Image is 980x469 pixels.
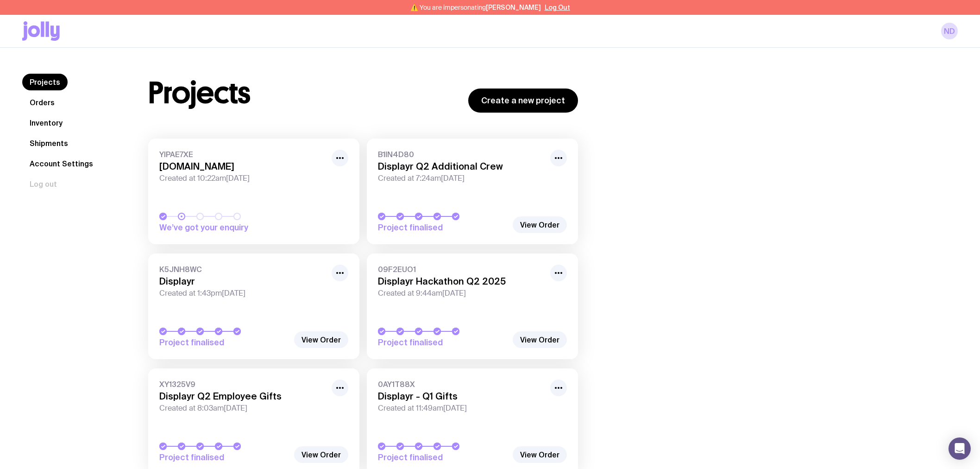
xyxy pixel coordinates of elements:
[513,216,567,233] a: View Order
[22,135,75,152] a: Shipments
[513,446,567,463] a: View Order
[378,380,545,389] span: 0AY1T88X
[159,452,289,463] span: Project finalised
[378,161,545,172] h3: Displayr Q2 Additional Crew
[148,78,251,108] h1: Projects
[486,4,541,11] span: [PERSON_NAME]
[378,404,545,413] span: Created at 11:49am[DATE]
[378,174,545,183] span: Created at 7:24am[DATE]
[378,337,508,348] span: Project finalised
[159,380,326,389] span: XY1325V9
[367,139,578,244] a: B1IN4D80Displayr Q2 Additional CrewCreated at 7:24am[DATE]Project finalised
[159,391,326,402] h3: Displayr Q2 Employee Gifts
[22,74,68,90] a: Projects
[159,150,326,159] span: YIPAE7XE
[378,289,545,298] span: Created at 9:44am[DATE]
[378,265,545,274] span: 09F2EUO1
[378,222,508,233] span: Project finalised
[148,139,359,244] a: YIPAE7XE[DOMAIN_NAME]Created at 10:22am[DATE]We’ve got your enquiry
[367,254,578,359] a: 09F2EUO1Displayr Hackathon Q2 2025Created at 9:44am[DATE]Project finalised
[378,452,508,463] span: Project finalised
[294,446,348,463] a: View Order
[941,23,958,39] a: ND
[410,4,541,11] span: ⚠️ You are impersonating
[159,337,289,348] span: Project finalised
[22,94,62,111] a: Orders
[468,89,578,113] a: Create a new project
[159,222,289,233] span: We’ve got your enquiry
[294,331,348,348] a: View Order
[159,265,326,274] span: K5JNH8WC
[378,276,545,287] h3: Displayr Hackathon Q2 2025
[159,289,326,298] span: Created at 1:43pm[DATE]
[22,176,64,192] button: Log out
[545,4,570,11] button: Log Out
[22,155,101,172] a: Account Settings
[159,161,326,172] h3: [DOMAIN_NAME]
[159,404,326,413] span: Created at 8:03am[DATE]
[22,114,70,131] a: Inventory
[513,331,567,348] a: View Order
[159,174,326,183] span: Created at 10:22am[DATE]
[148,254,359,359] a: K5JNH8WCDisplayrCreated at 1:43pm[DATE]Project finalised
[378,150,545,159] span: B1IN4D80
[949,437,971,460] div: Open Intercom Messenger
[378,391,545,402] h3: Displayr - Q1 Gifts
[159,276,326,287] h3: Displayr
